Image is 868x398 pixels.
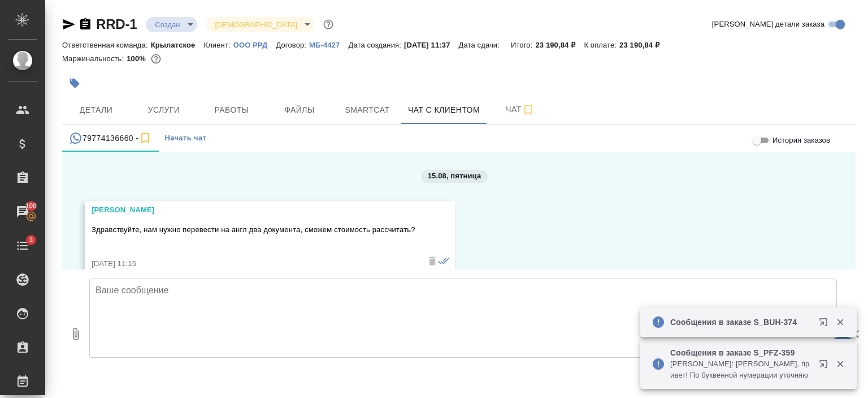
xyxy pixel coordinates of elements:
[79,18,92,31] button: Скопировать ссылку
[276,41,309,49] p: Договор:
[670,347,811,358] p: Сообщения в заказе S_PFZ-359
[137,103,191,117] span: Услуги
[22,234,40,246] span: 3
[92,258,415,269] div: [DATE] 11:15
[62,54,127,63] p: Маржинальность:
[511,41,535,49] p: Итого:
[164,132,206,145] span: Начать чат
[812,353,839,380] button: Открыть в новой вкладке
[772,135,830,146] span: История заказов
[3,232,42,260] a: 3
[62,71,87,96] button: Добавить тэг
[670,358,811,381] p: [PERSON_NAME]: [PERSON_NAME], привет! По буквенной нумерации уточняю
[404,41,459,49] p: [DATE] 11:37
[96,16,137,32] a: RRD-1
[349,41,404,49] p: Дата создания:
[149,52,163,66] button: 0.00 RUB;
[69,131,152,145] div: 79774136660 (Елена) - (undefined)
[522,103,535,117] svg: Подписаться
[309,40,348,49] a: МБ-4427
[272,103,327,117] span: Файлы
[3,198,42,226] a: 100
[151,20,183,29] button: Создан
[92,224,415,236] p: Здравствуйте, нам нужно перевести на англ два документа, сможем стоимость рассчитать?
[233,41,276,49] p: ООО РРД
[493,102,548,117] span: Чат
[62,18,76,31] button: Скопировать ссылку для ЯМессенджера
[670,316,811,328] p: Сообщения в заказе S_BUH-374
[233,40,276,49] a: ООО РРД
[151,41,204,49] p: Крылатское
[828,317,852,327] button: Закрыть
[619,41,668,49] p: 23 190,84 ₽
[62,41,151,49] p: Ответственная команда:
[206,17,314,32] div: Создан
[428,170,481,182] p: 15.08, пятница
[459,41,502,49] p: Дата сдачи:
[203,41,233,49] p: Клиент:
[146,17,197,32] div: Создан
[212,20,301,29] button: [DEMOGRAPHIC_DATA]
[62,125,856,152] div: simple tabs example
[92,204,415,216] div: [PERSON_NAME]
[127,54,149,63] p: 100%
[138,131,152,145] svg: Подписаться
[309,41,348,49] p: МБ-4427
[69,103,123,117] span: Детали
[535,41,584,49] p: 23 190,84 ₽
[408,103,480,117] span: Чат с клиентом
[19,200,44,212] span: 100
[340,103,394,117] span: Smartcat
[584,41,619,49] p: К оплате:
[321,17,336,32] button: Доп статусы указывают на важность/срочность заказа
[159,125,212,152] button: Начать чат
[205,103,259,117] span: Работы
[828,359,852,369] button: Закрыть
[712,19,824,30] span: [PERSON_NAME] детали заказа
[812,311,839,338] button: Открыть в новой вкладке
